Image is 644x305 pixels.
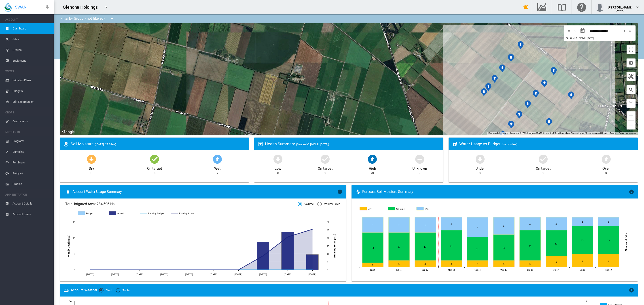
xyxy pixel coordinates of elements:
[327,269,328,271] tspan: 0
[237,269,239,271] circle: Running Actual 21 Sept 0
[627,99,636,108] button: icon-select-all
[619,132,636,134] a: Report a map error
[610,132,616,134] a: Terms
[546,230,567,256] g: On target Oct 17, 2025 12
[523,4,529,10] md-icon: icon-bell-ring
[262,255,264,257] circle: Running Actual 28 Sept 8.75
[214,164,220,171] div: Wet
[108,14,117,23] button: icon-menu-down
[213,269,214,271] circle: Running Actual 14 Sept 0
[517,41,524,49] div: NDMI: Glenone_N
[5,129,50,136] span: NUTRIENTS
[584,300,587,303] tspan: 10
[63,4,102,10] div: Glenone Holdings
[67,235,70,257] tspan: Weekly Totals (ML)
[510,132,608,134] span: Map data ©2025 Imagery ©2025 Airbus, CNES / Airbus, Maxar Technologies, Vexcel Imaging US, Inc.
[602,164,610,171] div: Over
[635,4,640,10] md-icon: icon-chevron-down
[369,164,376,171] div: High
[578,26,587,35] button: md-calendar
[360,207,385,211] g: Dry
[628,87,634,92] md-icon: icon-magnify
[185,273,193,276] tspan: [DATE]
[622,28,627,33] md-icon: icon-chevron-right
[114,269,116,271] circle: Running Actual 17 Aug 0
[61,129,76,135] img: Google
[606,269,612,271] tspan: Sun 19
[568,91,574,99] div: NDMI: Glenone_WW
[595,3,604,12] img: profile.jpg
[235,273,242,276] tspan: [DATE]
[136,273,144,276] tspan: [DATE]
[284,273,292,276] tspan: [DATE]
[281,232,294,270] g: Actual 5 Oct 11.79
[5,16,50,23] span: ACCOUNT
[572,217,593,226] g: Wet Oct 18, 2025 4
[13,168,50,179] span: Analytes
[95,143,116,146] span: ([DATE], 23 Sites)
[491,75,498,83] div: NDMI: Glenone_R
[362,189,629,194] div: Forecast Soil Moisture Summary
[147,164,162,171] div: On target
[519,261,540,267] g: Dry Oct 16, 2025 3
[262,269,264,271] circle: Running Budget 28 Sept 0
[493,261,514,267] g: Dry Oct 15, 2025 3
[171,211,198,215] g: Running Actual
[502,143,517,146] span: (no. of sites)
[422,269,428,271] tspan: Sun 12
[367,154,378,164] md-icon: icon-arrow-up-bold-circle
[519,217,540,230] g: Wet Oct 16, 2025 6
[536,4,547,10] md-icon: Go to the Data Hub
[317,202,340,206] md-radio-button: Volume/Area
[355,189,360,194] md-icon: icon-thermometer-lines
[629,189,634,194] md-icon: icon-information
[527,269,533,271] tspan: Thu 16
[388,261,409,267] g: Dry Oct 11, 2025 3
[64,141,69,147] md-icon: icon-map-marker-radius
[153,171,156,175] div: 13
[73,237,75,239] tspan: 10
[71,141,245,147] div: Soil Moisture
[627,121,636,130] button: Zoom out
[536,164,551,171] div: On target
[362,217,383,233] g: Wet Oct 10, 2025 7
[485,83,491,91] div: NDMI: Glenone_S1
[475,154,485,164] md-icon: icon-arrow-down-bold-circle
[89,164,94,171] div: Dry
[622,28,627,33] button: icon-chevron-right
[65,202,298,207] span: Total Irrigated Area: 284.596 Ha
[13,209,50,220] span: Account Users
[327,253,329,255] tspan: 10
[627,58,636,67] button: icon-cog
[311,228,313,230] circle: Running Actual 12 Oct 25.36
[516,111,522,119] div: NDMI: Glenone_H
[441,261,462,267] g: Dry Oct 13, 2025 3
[452,141,458,147] md-icon: icon-cup-water
[109,16,115,21] md-icon: icon-menu-down
[5,109,50,116] span: CROPS
[13,136,50,146] span: Programs
[566,37,585,40] span: Sentinel-2 | NDMI
[608,3,632,8] div: [PERSON_NAME]
[388,217,409,233] g: Wet Oct 11, 2025 7
[616,9,625,12] span: (Admin)
[493,235,514,261] g: On target Oct 15, 2025 12
[309,273,316,276] tspan: [DATE]
[371,171,374,175] div: 23
[598,217,619,226] g: Wet Oct 19, 2025 4
[64,288,69,293] md-icon: icon-weather-cloudy
[89,269,91,271] circle: Running Actual 10 Aug 0
[277,171,279,175] div: 0
[287,269,288,271] circle: Running Budget 5 Oct 0
[448,269,455,271] tspan: Mon 13
[419,171,420,175] div: 0
[258,141,263,147] md-icon: icon-heart-box-outline
[415,233,436,261] g: On target Oct 12, 2025 13
[508,121,514,129] div: NDMI: Glenone_G
[605,171,607,175] div: 0
[519,230,540,261] g: On target Oct 16, 2025 14
[628,100,634,106] md-icon: icon-select-all
[567,28,572,33] md-icon: icon-chevron-double-left
[541,79,547,88] div: NDMI: Glenone_L
[4,2,12,12] img: SWAN-Landscape-Logo-Colour-drop.png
